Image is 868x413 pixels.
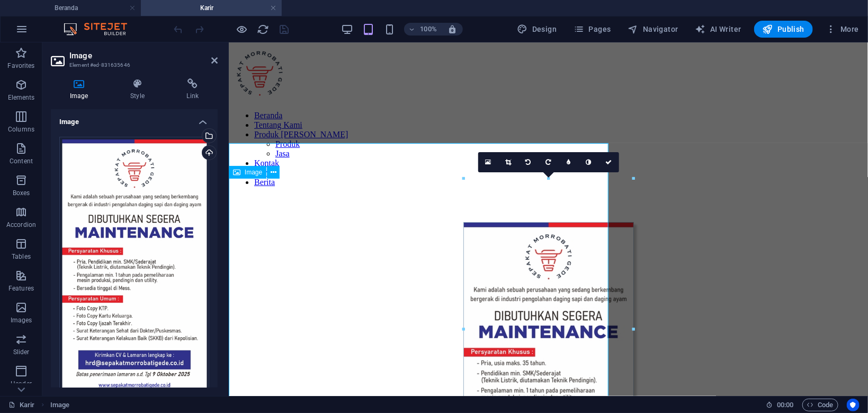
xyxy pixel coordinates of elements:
nav: breadcrumb [50,399,69,411]
button: reload [257,23,270,36]
span: Design [517,24,557,34]
button: More [821,21,863,38]
button: Publish [754,21,813,38]
p: Content [10,157,33,165]
a: Blur [559,152,579,172]
p: Features [8,284,34,293]
a: Click to cancel selection. Double-click to open Pages [8,399,35,411]
div: LokerSMG_MTC-YCKlkwHKN1f5nPctQmWJbQ.jpg [59,137,209,399]
a: Confirm ( Ctrl ⏎ ) [599,152,619,172]
h6: 100% [420,23,437,36]
span: Image [245,169,262,175]
button: 100% [404,23,442,36]
a: Rotate left 90° [518,152,539,172]
h4: Style [111,78,167,101]
a: Greyscale [579,152,599,172]
img: Editor Logo [61,23,140,36]
p: Elements [8,93,35,102]
span: Navigator [628,24,678,34]
h4: Karir [141,2,282,14]
h6: Session time [766,399,794,411]
button: Pages [569,21,615,38]
h2: Image [69,51,218,60]
button: Code [802,399,838,411]
h4: Link [168,78,218,101]
span: AI Writer [695,24,741,34]
button: Design [513,21,561,38]
span: Click to select. Double-click to edit [50,399,69,411]
h4: Image [51,109,218,128]
span: Pages [574,24,611,34]
button: Navigator [624,21,683,38]
h3: Element #ed-831635646 [69,60,196,70]
p: Header [11,380,32,388]
span: : [784,401,786,409]
p: Favorites [7,61,34,70]
p: Columns [8,125,34,134]
p: Boxes [13,189,30,197]
div: Design (Ctrl+Alt+Y) [513,21,561,38]
h4: Image [51,78,111,101]
span: 00 00 [777,399,793,411]
i: On resize automatically adjust zoom level to fit chosen device. [448,24,457,34]
span: Code [807,399,834,411]
p: Images [11,316,32,324]
span: Publish [763,24,804,34]
a: Rotate right 90° [539,152,559,172]
a: Select files from the file manager, stock photos, or upload file(s) [478,152,498,172]
span: More [826,24,859,34]
button: AI Writer [691,21,746,38]
p: Tables [12,252,31,261]
i: Reload page [257,23,270,36]
button: Usercentrics [847,399,860,411]
a: Crop mode [498,152,518,172]
p: Accordion [6,221,36,229]
p: Slider [13,348,30,356]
